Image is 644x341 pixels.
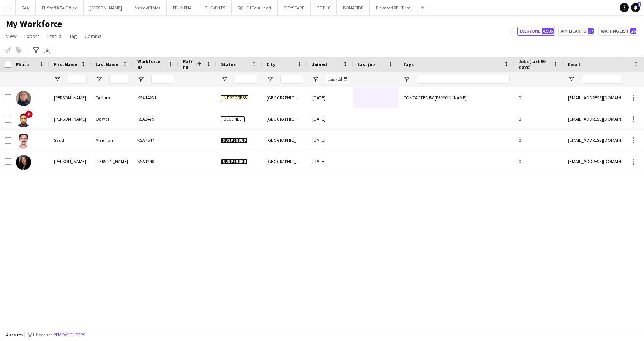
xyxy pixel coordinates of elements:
button: FL Staff KSA Office [36,0,84,15]
app-action-btn: Advanced filters [32,46,41,55]
a: Status [44,31,65,41]
input: Status Filter Input [235,75,257,84]
img: Mahmoud Qawaf [16,112,31,127]
span: View [6,33,17,39]
div: 0 [514,151,563,172]
span: Joined [312,61,327,67]
input: First Name Filter Input [68,75,87,84]
span: Tags [403,61,414,67]
div: [DATE] [308,108,353,129]
div: FAdum [91,87,133,108]
span: In progress [221,95,248,101]
span: Suspended [221,138,248,143]
button: [PERSON_NAME] [84,0,128,15]
span: 4,906 [542,28,554,34]
span: Last job [358,61,375,67]
button: PFL MENA [167,0,198,15]
div: KSA3479 [133,108,178,129]
button: Open Filter Menu [96,76,103,83]
span: Last Name [96,61,118,67]
a: Comms [82,31,105,41]
app-action-btn: Export XLSX [43,46,52,55]
a: Export [21,31,42,41]
div: CONTACTED BY [PERSON_NAME] [399,87,514,108]
span: 1 [638,2,641,7]
span: First Name [54,61,77,67]
span: 1 filter set [32,332,52,338]
div: 0 [514,130,563,151]
button: Open Filter Menu [403,76,410,83]
span: Workforce ID [137,58,165,70]
button: RQ - FII Tour Lead [232,0,278,15]
span: Jobs (last 90 days) [519,58,550,70]
button: BONAFIDE [337,0,370,15]
button: RAA [16,0,36,15]
button: Open Filter Menu [267,76,273,83]
button: CITYSCAPE [278,0,311,15]
span: City [267,61,275,67]
div: 0 [514,108,563,129]
input: Workforce ID Filter Input [151,75,174,84]
a: View [3,31,20,41]
div: Saud [49,130,91,151]
span: Status [47,33,62,39]
button: Elevated XP - Tural [370,0,418,15]
div: Qawaf [91,108,133,129]
span: ! [25,110,33,118]
span: Declined [221,116,245,122]
a: Tag [66,31,80,41]
button: Maze of Tales [128,0,167,15]
button: Open Filter Menu [312,76,319,83]
input: City Filter Input [280,75,303,84]
span: Status [221,61,236,67]
button: Applicants77 [558,27,595,36]
button: COP 16 [311,0,337,15]
div: KSA7547 [133,130,178,151]
button: Waiting list26 [598,27,638,36]
span: 77 [588,28,594,34]
button: Open Filter Menu [568,76,575,83]
img: Senait Zemichael [16,155,31,170]
span: Comms [85,33,102,39]
input: Tags Filter Input [417,75,510,84]
span: Photo [16,61,29,67]
div: KSA1240 [133,151,178,172]
div: [PERSON_NAME] [49,87,91,108]
span: Suspended [221,159,248,165]
span: My Workforce [6,18,62,30]
div: [PERSON_NAME] [91,151,133,172]
button: Open Filter Menu [221,76,228,83]
div: [DATE] [308,130,353,151]
span: Email [568,61,580,67]
button: GL EVENTS [198,0,232,15]
button: Remove filters [52,331,87,339]
div: [PERSON_NAME] [49,151,91,172]
div: [DATE] [308,151,353,172]
button: Everyone4,906 [517,27,555,36]
span: Export [24,33,39,39]
div: [GEOGRAPHIC_DATA] [262,108,308,129]
input: Joined Filter Input [326,75,349,84]
input: Last Name Filter Input [109,75,128,84]
a: 1 [631,3,640,12]
span: Rating [183,58,194,70]
button: Open Filter Menu [54,76,61,83]
img: Saud Alserhani [16,134,31,149]
div: [GEOGRAPHIC_DATA] [262,130,308,151]
div: [GEOGRAPHIC_DATA] [262,151,308,172]
div: [PERSON_NAME] [49,108,91,129]
div: 0 [514,87,563,108]
div: KSA14231 [133,87,178,108]
img: Faduma FAdum [16,91,31,106]
div: Alserhani [91,130,133,151]
button: Open Filter Menu [137,76,144,83]
div: [GEOGRAPHIC_DATA] [262,87,308,108]
span: 26 [630,28,636,34]
div: [DATE] [308,87,353,108]
span: Tag [69,33,77,39]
